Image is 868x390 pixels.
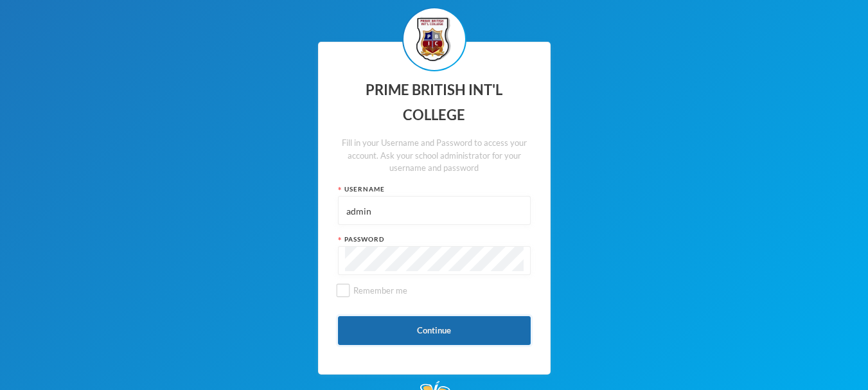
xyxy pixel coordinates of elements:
[338,316,531,345] button: Continue
[338,137,531,175] div: Fill in your Username and Password to access your account. Ask your school administrator for your...
[338,78,531,127] div: PRIME BRITISH INT'L COLLEGE
[338,235,531,244] div: Password
[338,184,531,194] div: Username
[348,285,412,296] span: Remember me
